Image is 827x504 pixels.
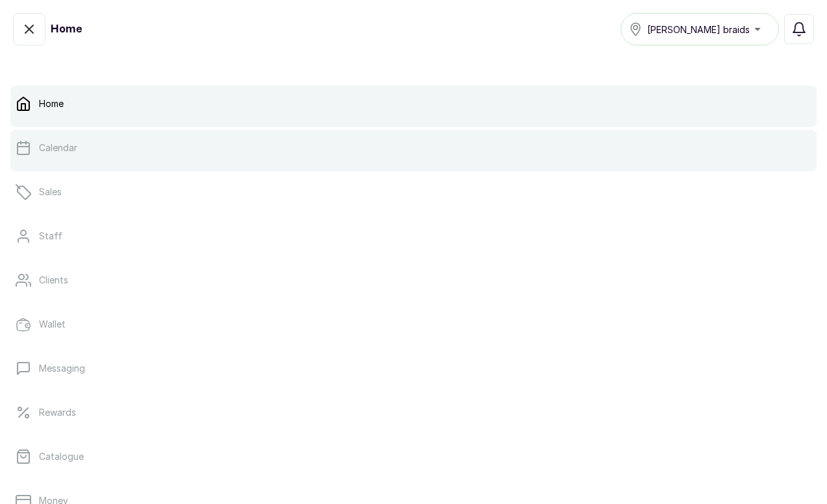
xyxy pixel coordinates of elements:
a: Sales [10,174,817,210]
a: Rewards [10,394,817,431]
a: Home [10,86,817,122]
p: Home [39,97,64,110]
a: Catalogue [10,438,817,475]
span: [PERSON_NAME] braids [647,23,750,36]
p: Catalogue [39,450,84,463]
button: [PERSON_NAME] braids [621,13,779,45]
p: Wallet [39,318,66,331]
p: Staff [39,230,62,243]
a: Staff [10,218,817,254]
a: Calendar [10,130,817,166]
p: Rewards [39,406,76,419]
a: Wallet [10,306,817,342]
p: Calendar [39,141,77,154]
p: Clients [39,274,68,287]
h1: Home [51,21,82,37]
p: Messaging [39,362,85,375]
a: Clients [10,262,817,298]
a: Messaging [10,350,817,387]
p: Sales [39,186,62,198]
